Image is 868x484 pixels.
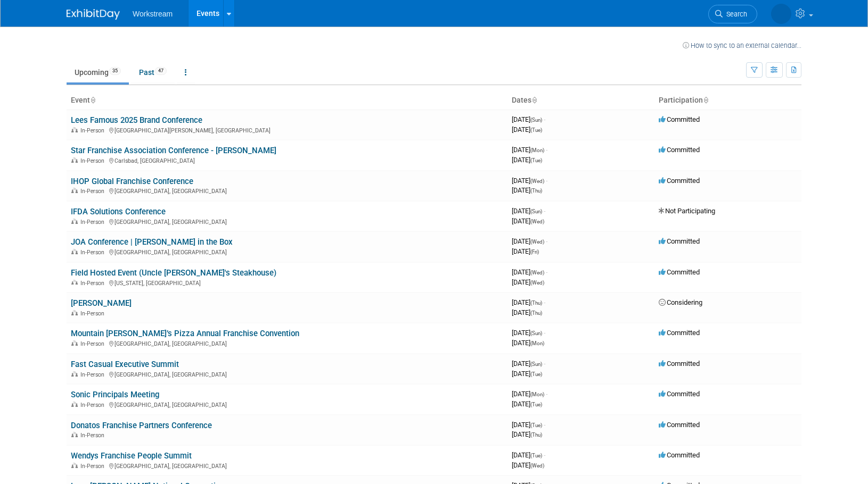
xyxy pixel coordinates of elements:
span: [DATE] [512,146,547,154]
a: Past47 [131,62,175,82]
span: [DATE] [512,207,545,215]
div: [GEOGRAPHIC_DATA], [GEOGRAPHIC_DATA] [71,370,503,378]
span: [DATE] [512,177,547,185]
span: In-Person [80,157,108,164]
a: Wendys Franchise People Summit [71,451,192,461]
span: [DATE] [512,115,545,123]
span: [DATE] [512,360,545,368]
span: In-Person [80,463,108,470]
span: [DATE] [512,247,539,255]
a: Sort by Start Date [531,96,537,104]
span: - [546,268,547,276]
span: In-Person [80,188,108,195]
span: [DATE] [512,339,544,347]
img: In-Person Event [71,249,78,254]
div: [GEOGRAPHIC_DATA], [GEOGRAPHIC_DATA] [71,339,503,347]
img: In-Person Event [71,310,78,315]
span: (Wed) [530,219,544,224]
span: [DATE] [512,370,542,378]
th: Dates [507,91,654,110]
img: In-Person Event [71,219,78,224]
span: - [544,329,545,337]
img: In-Person Event [71,127,78,132]
span: 35 [109,67,121,75]
span: Committed [659,177,700,185]
span: [DATE] [512,329,545,337]
span: [DATE] [512,421,545,429]
span: (Wed) [530,270,544,276]
span: - [544,298,545,306]
span: (Thu) [530,188,542,194]
span: Not Participating [659,207,715,215]
span: (Fri) [530,249,539,255]
div: [GEOGRAPHIC_DATA], [GEOGRAPHIC_DATA] [71,247,503,256]
span: (Tue) [530,422,542,428]
span: (Wed) [530,280,544,286]
span: Search [723,10,747,18]
span: (Mon) [530,391,544,397]
span: - [546,237,547,245]
span: In-Person [80,432,108,439]
span: In-Person [80,280,108,287]
span: (Sun) [530,361,542,367]
span: Committed [659,146,700,154]
a: Star Franchise Association Conference - [PERSON_NAME] [71,146,276,155]
span: - [544,421,545,429]
div: [GEOGRAPHIC_DATA], [GEOGRAPHIC_DATA] [71,186,503,195]
a: Lees Famous 2025 Brand Conference [71,115,202,125]
a: IFDA Solutions Conference [71,207,166,216]
img: In-Person Event [71,188,78,193]
span: Workstream [133,10,173,18]
span: [DATE] [512,308,542,316]
span: [DATE] [512,451,545,459]
img: In-Person Event [71,432,78,437]
span: 47 [155,67,167,75]
span: [DATE] [512,186,542,194]
span: (Thu) [530,300,542,306]
span: [DATE] [512,390,547,398]
span: [DATE] [512,237,547,245]
th: Participation [654,91,801,110]
a: How to sync to an external calendar... [683,41,801,49]
img: ExhibitDay [67,9,120,20]
span: - [544,451,545,459]
span: [DATE] [512,278,544,286]
img: Emily Hancock [771,4,791,24]
span: Committed [659,237,700,245]
a: Sort by Participation Type [703,96,708,104]
img: In-Person Event [71,280,78,285]
span: (Tue) [530,402,542,407]
a: Sort by Event Name [90,96,95,104]
span: (Tue) [530,371,542,377]
a: Fast Casual Executive Summit [71,360,179,369]
span: Committed [659,421,700,429]
span: Considering [659,298,702,306]
div: [GEOGRAPHIC_DATA], [GEOGRAPHIC_DATA] [71,217,503,226]
span: - [546,177,547,185]
span: [DATE] [512,126,542,133]
span: (Thu) [530,310,542,316]
span: (Wed) [530,178,544,184]
span: [DATE] [512,298,545,306]
a: JOA Conference | [PERSON_NAME] in the Box [71,237,233,247]
div: [GEOGRAPHIC_DATA], [GEOGRAPHIC_DATA] [71,461,503,470]
a: Donatos Franchise Partners Conference [71,421,212,430]
span: (Tue) [530,453,542,458]
a: Field Hosted Event (Uncle [PERSON_NAME]'s Steakhouse) [71,268,276,278]
span: Committed [659,268,700,276]
span: In-Person [80,219,108,226]
span: (Wed) [530,239,544,245]
span: - [544,115,545,123]
img: In-Person Event [71,463,78,468]
div: [GEOGRAPHIC_DATA], [GEOGRAPHIC_DATA] [71,400,503,408]
span: (Sun) [530,330,542,336]
span: - [546,390,547,398]
span: (Tue) [530,127,542,133]
span: [DATE] [512,400,542,408]
span: Committed [659,451,700,459]
span: [DATE] [512,217,544,225]
span: In-Person [80,340,108,347]
img: In-Person Event [71,157,78,163]
span: [DATE] [512,268,547,276]
span: Committed [659,360,700,368]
